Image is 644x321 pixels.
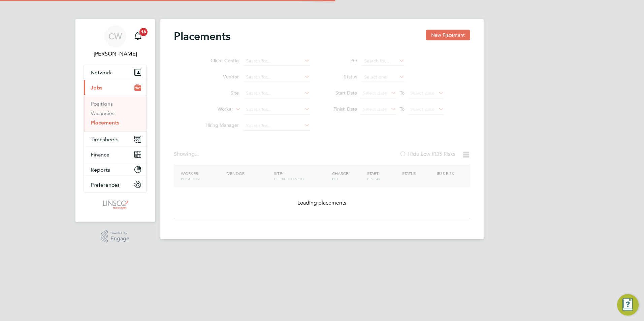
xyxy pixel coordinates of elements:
span: Network [91,69,112,76]
div: Jobs [84,95,147,132]
button: Preferences [84,177,147,192]
a: Placements [91,119,119,126]
span: Powered by [110,230,129,236]
span: CW [108,32,122,41]
button: Engage Resource Center [617,294,639,316]
span: Chloe Whittall [84,50,147,58]
a: Powered byEngage [101,230,130,243]
div: Showing [174,151,200,158]
span: Engage [110,236,129,242]
span: ... [195,151,199,157]
span: Timesheets [91,136,119,143]
span: Reports [91,167,110,173]
label: Hide Low IR35 Risks [399,151,455,157]
nav: Main navigation [75,19,155,222]
a: Go to home page [84,199,147,210]
a: CW[PERSON_NAME] [84,26,147,58]
button: Network [84,65,147,80]
button: New Placement [426,30,470,40]
button: Reports [84,162,147,177]
span: Jobs [91,84,102,91]
span: Finance [91,151,109,158]
button: Finance [84,147,147,162]
a: Vacancies [91,110,115,116]
span: Preferences [91,182,120,188]
img: linsco-logo-retina.png [101,199,129,210]
button: Timesheets [84,132,147,147]
button: Jobs [84,80,147,95]
a: 16 [131,26,144,47]
a: Positions [91,101,113,107]
span: 16 [139,28,148,36]
h2: Placements [174,30,230,43]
